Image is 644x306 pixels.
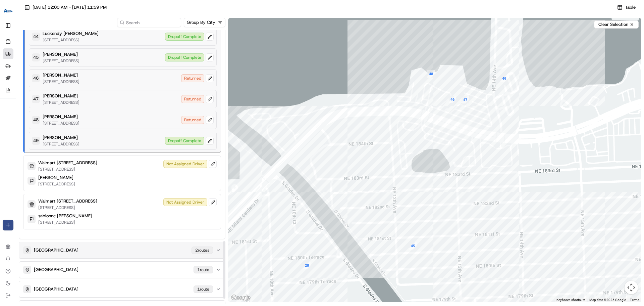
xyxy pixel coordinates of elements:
p: Walmart [STREET_ADDRESS] [38,198,97,204]
div: waypoint-job_jEcGqbL4Jyv37YxGTt4YjJ [425,68,437,80]
span: Map data ©2025 Google [589,298,626,302]
button: [GEOGRAPHIC_DATA]1route [19,281,225,297]
button: Go Action Courier [3,3,13,19]
a: 📗Knowledge Base [4,95,54,107]
p: [PERSON_NAME] [43,51,78,57]
button: Keyboard shortcuts [556,298,585,302]
p: [GEOGRAPHIC_DATA] [34,267,78,273]
button: Start new chat [114,66,122,74]
p: [STREET_ADDRESS] [38,181,75,187]
p: [STREET_ADDRESS] [43,100,79,105]
div: waypoint-job_jEcGqbL4Jyv37YxGTt4YjJ [459,93,472,106]
span: Table [625,4,636,10]
img: Nash [7,7,20,20]
div: waypoint-job_jEcGqbL4Jyv37YxGTt4YjJ [407,239,419,252]
input: Clear [17,43,111,50]
button: [GEOGRAPHIC_DATA]1route [19,262,225,278]
div: Start new chat [23,64,110,71]
input: Search [117,18,181,27]
p: [GEOGRAPHIC_DATA] [34,247,78,253]
img: Google [230,294,252,302]
span: Group By City [187,19,215,26]
p: [STREET_ADDRESS] [38,167,97,172]
button: [DATE] 12:00 AM - [DATE] 11:59 PM [21,3,110,12]
div: 💻 [57,98,62,103]
div: 1 route [194,286,213,293]
p: [PERSON_NAME] [38,175,73,181]
span: API Documentation [63,97,108,104]
p: [STREET_ADDRESS] [43,79,79,84]
button: [GEOGRAPHIC_DATA]2routes [19,242,225,258]
p: [STREET_ADDRESS] [43,37,99,43]
span: Pylon [67,114,81,119]
span: Knowledge Base [13,97,51,104]
img: Go Action Courier [3,9,13,12]
p: [PERSON_NAME] [43,93,78,99]
p: sablonne [PERSON_NAME] [38,213,92,219]
span: 46 [33,75,39,81]
p: [PERSON_NAME] [43,135,78,141]
button: Map camera controls [625,281,638,294]
div: 1 route [194,266,213,273]
img: 1736555255976-a54dd68f-1ca7-489b-9aae-adbdc363a1c4 [7,64,19,76]
p: Walmart [STREET_ADDRESS] [38,160,97,166]
span: 49 [33,138,39,144]
span: 47 [33,96,39,102]
button: Table [614,3,639,12]
a: Terms (opens in new tab) [630,298,639,302]
p: Welcome 👋 [7,27,122,38]
a: 💻API Documentation [54,95,110,107]
div: 2 route s [192,247,213,254]
div: waypoint-job_jEcGqbL4Jyv37YxGTt4YjJ [446,93,459,106]
div: We're available if you need us! [23,71,85,76]
span: [DATE] 12:00 AM - [DATE] 11:59 PM [33,4,107,10]
p: [PERSON_NAME] [43,72,78,78]
span: 44 [33,34,39,40]
a: Open this area in Google Maps (opens a new window) [230,294,252,302]
p: Luckendy [PERSON_NAME] [43,31,99,37]
p: [STREET_ADDRESS] [43,141,79,147]
p: [STREET_ADDRESS] [38,220,92,225]
a: Powered byPylon [47,114,81,119]
p: [PERSON_NAME] [43,114,78,120]
div: 📗 [7,98,12,103]
button: Clear Selection [594,20,639,29]
p: [STREET_ADDRESS] [38,205,97,210]
span: 48 [33,117,39,123]
p: [STREET_ADDRESS] [43,58,79,63]
p: [STREET_ADDRESS] [43,121,79,126]
div: waypoint-job_jEcGqbL4Jyv37YxGTt4YjJ [498,72,511,85]
div: waypoint-job_jEcGqbL4Jyv37YxGTt4YjJ [301,259,313,272]
span: 45 [33,54,39,60]
p: [GEOGRAPHIC_DATA] [34,286,78,292]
